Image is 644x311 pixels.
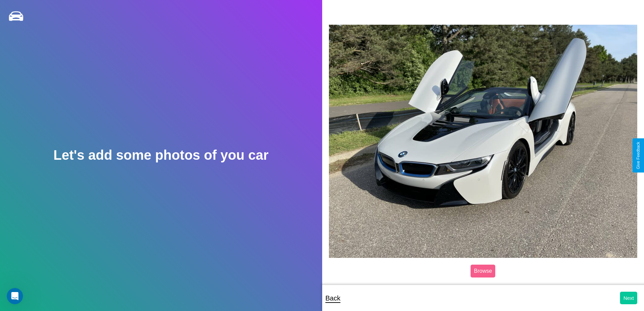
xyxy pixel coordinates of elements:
p: Back [326,292,340,304]
h2: Let's add some photos of you car [53,148,268,163]
iframe: Intercom live chat [7,288,23,304]
img: posted [329,25,638,258]
label: Browse [471,265,495,277]
button: Next [620,292,637,304]
div: Give Feedback [636,142,641,169]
